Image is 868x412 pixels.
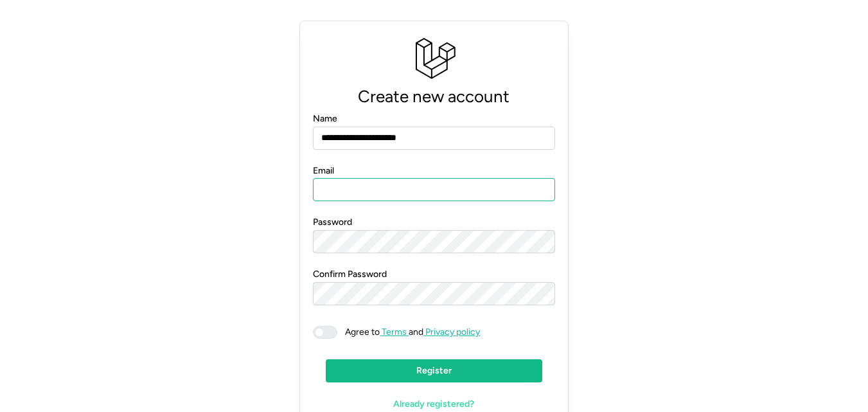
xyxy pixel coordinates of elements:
[313,83,554,111] p: Create new account
[313,215,352,229] label: Password
[380,327,409,337] a: Terms
[313,164,334,178] label: Email
[313,267,387,282] label: Confirm Password
[345,327,380,337] span: Agree to
[326,359,542,382] button: Register
[416,360,452,382] span: Register
[423,327,480,337] a: Privacy policy
[337,326,480,339] span: and
[313,112,337,126] label: Name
